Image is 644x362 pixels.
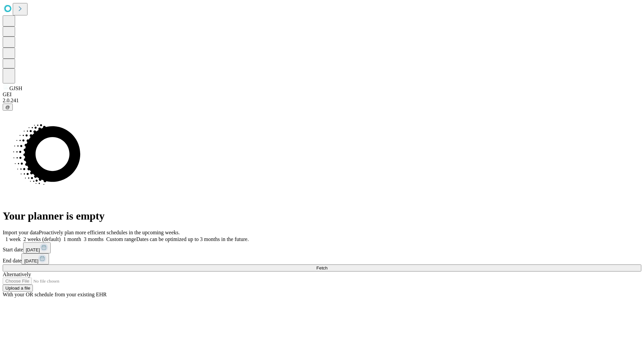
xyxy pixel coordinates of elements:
span: GJSH [9,85,22,91]
button: [DATE] [21,253,49,264]
div: End date [3,253,641,264]
span: @ [5,105,10,110]
span: 2 weeks (default) [23,236,61,242]
span: 3 months [84,236,104,242]
button: Fetch [3,264,641,271]
span: Dates can be optimized up to 3 months in the future. [136,236,249,242]
span: Custom range [106,236,136,242]
span: Alternatively [3,271,31,277]
button: Upload a file [3,285,33,292]
span: [DATE] [26,247,40,252]
span: Proactively plan more efficient schedules in the upcoming weeks. [39,230,180,235]
div: 2.0.241 [3,98,641,104]
button: [DATE] [23,242,51,253]
span: 1 week [5,236,21,242]
div: GEI [3,92,641,98]
span: Fetch [316,265,327,270]
button: @ [3,104,13,111]
span: With your OR schedule from your existing EHR [3,292,107,297]
div: Start date [3,242,641,253]
span: [DATE] [24,258,38,263]
span: 1 month [63,236,81,242]
span: Import your data [3,230,39,235]
h1: Your planner is empty [3,210,641,222]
